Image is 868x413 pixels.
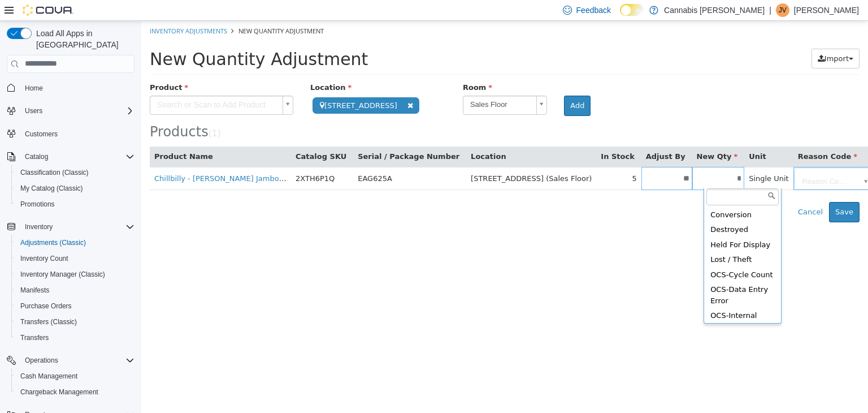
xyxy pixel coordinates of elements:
[11,266,139,282] button: Inventory Manager (Classic)
[25,106,42,115] span: Users
[20,254,68,263] span: Inventory Count
[20,354,134,367] span: Operations
[25,356,58,365] span: Operations
[16,369,134,383] span: Cash Management
[16,182,88,195] a: My Catalog (Classic)
[16,331,134,345] span: Transfers
[11,368,139,384] button: Cash Management
[2,103,139,119] button: Users
[16,197,134,211] span: Promotions
[16,197,59,211] a: Promotions
[565,201,637,217] div: Destroyed
[794,3,859,17] p: [PERSON_NAME]
[565,287,637,313] div: OCS-Internal Audit
[2,149,139,165] button: Catalog
[620,4,644,16] input: Dark Mode
[16,315,134,329] span: Transfers (Classic)
[11,330,139,346] button: Transfers
[2,219,139,235] button: Inventory
[664,3,765,17] p: Cannabis [PERSON_NAME]
[20,270,105,279] span: Inventory Manager (Classic)
[16,283,54,297] a: Manifests
[25,152,48,161] span: Catalog
[576,5,611,16] span: Feedback
[16,236,90,249] a: Adjustments (Classic)
[11,165,139,180] button: Classification (Classic)
[565,187,637,202] div: Conversion
[20,302,72,311] span: Purchase Orders
[565,217,637,232] div: Held For Display
[16,182,134,195] span: My Catalog (Classic)
[2,126,139,142] button: Customers
[16,283,134,297] span: Manifests
[20,150,134,164] span: Catalog
[20,354,63,367] button: Operations
[20,238,86,247] span: Adjustments (Classic)
[20,127,134,141] span: Customers
[20,220,134,234] span: Inventory
[16,385,134,399] span: Chargeback Management
[20,317,77,326] span: Transfers (Classic)
[11,196,139,212] button: Promotions
[16,299,76,313] a: Purchase Orders
[16,268,134,281] span: Inventory Manager (Classic)
[565,231,637,247] div: Lost / Theft
[565,247,637,262] div: OCS-Cycle Count
[16,369,82,383] a: Cash Management
[20,81,134,95] span: Home
[32,28,134,50] span: Load All Apps in [GEOGRAPHIC_DATA]
[20,200,55,209] span: Promotions
[769,3,771,17] p: |
[620,16,620,16] span: Dark Mode
[23,5,73,16] img: Cova
[20,127,62,141] a: Customers
[20,104,47,118] button: Users
[565,261,637,287] div: OCS-Data Entry Error
[20,168,89,177] span: Classification (Classic)
[16,252,73,265] a: Inventory Count
[20,81,47,95] a: Home
[25,130,58,139] span: Customers
[20,286,49,295] span: Manifests
[779,3,787,17] span: JV
[16,385,103,399] a: Chargeback Management
[11,235,139,251] button: Adjustments (Classic)
[11,384,139,400] button: Chargeback Management
[20,333,49,342] span: Transfers
[2,80,139,96] button: Home
[11,298,139,314] button: Purchase Orders
[16,268,110,281] a: Inventory Manager (Classic)
[25,222,53,231] span: Inventory
[16,331,53,345] a: Transfers
[20,220,57,234] button: Inventory
[11,314,139,330] button: Transfers (Classic)
[20,150,53,164] button: Catalog
[2,352,139,368] button: Operations
[20,388,98,397] span: Chargeback Management
[25,84,43,93] span: Home
[20,184,83,193] span: My Catalog (Classic)
[11,282,139,298] button: Manifests
[16,315,81,329] a: Transfers (Classic)
[16,166,134,179] span: Classification (Classic)
[20,372,77,381] span: Cash Management
[16,236,134,249] span: Adjustments (Classic)
[11,251,139,266] button: Inventory Count
[20,104,134,118] span: Users
[776,3,789,17] div: Jason Vandeputte
[16,166,93,179] a: Classification (Classic)
[11,180,139,196] button: My Catalog (Classic)
[16,299,134,313] span: Purchase Orders
[16,252,134,265] span: Inventory Count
